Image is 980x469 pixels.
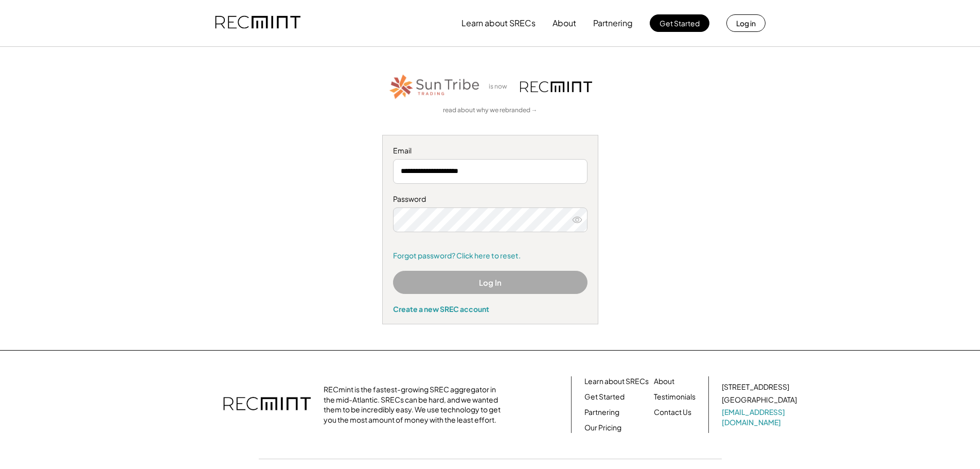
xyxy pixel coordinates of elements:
[584,407,619,418] a: Partnering
[393,304,587,314] div: Create a new SREC account
[388,73,481,101] img: STT_Horizontal_Logo%2B-%2BColor.png
[553,13,576,33] button: About
[223,387,311,423] img: recmint-logotype%403x.png
[593,13,633,33] button: Partnering
[650,14,709,32] button: Get Started
[654,392,696,402] a: Testimonials
[486,82,515,91] div: is now
[722,407,799,427] a: [EMAIL_ADDRESS][DOMAIN_NAME]
[393,146,587,156] div: Email
[722,382,789,392] div: [STREET_ADDRESS]
[443,106,538,115] a: read about why we rebranded →
[584,392,625,402] a: Get Started
[726,14,765,32] button: Log in
[584,423,621,433] a: Our Pricing
[461,13,536,33] button: Learn about SRECs
[393,194,587,204] div: Password
[393,251,587,261] a: Forgot password? Click here to reset.
[722,395,797,405] div: [GEOGRAPHIC_DATA]
[215,6,300,41] img: recmint-logotype%403x.png
[654,407,691,418] a: Contact Us
[654,376,674,387] a: About
[584,376,649,387] a: Learn about SRECs
[520,81,592,92] img: recmint-logotype%403x.png
[324,385,506,425] div: RECmint is the fastest-growing SREC aggregator in the mid-Atlantic. SRECs can be hard, and we wan...
[393,271,587,294] button: Log In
